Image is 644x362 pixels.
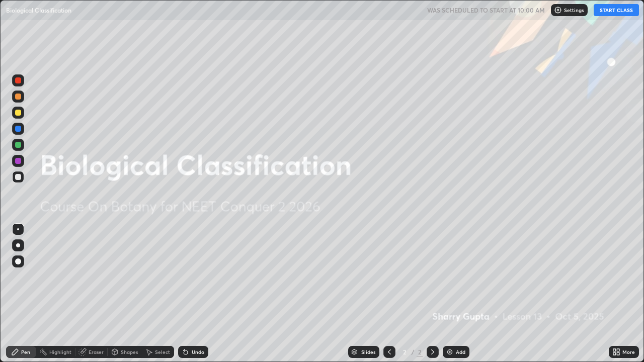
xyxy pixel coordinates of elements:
[21,349,30,354] div: Pen
[427,6,545,15] h5: WAS SCHEDULED TO START AT 10:00 AM
[456,349,465,354] div: Add
[89,349,104,354] div: Eraser
[554,6,562,14] img: class-settings-icons
[49,349,71,354] div: Highlight
[564,8,584,13] p: Settings
[417,347,423,356] div: 2
[361,349,375,354] div: Slides
[412,349,415,355] div: /
[622,349,635,354] div: More
[446,348,454,356] img: add-slide-button
[399,349,410,355] div: 2
[155,349,170,354] div: Select
[192,349,204,354] div: Undo
[6,6,71,14] p: Biological Classification
[594,4,639,16] button: START CLASS
[121,349,138,354] div: Shapes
